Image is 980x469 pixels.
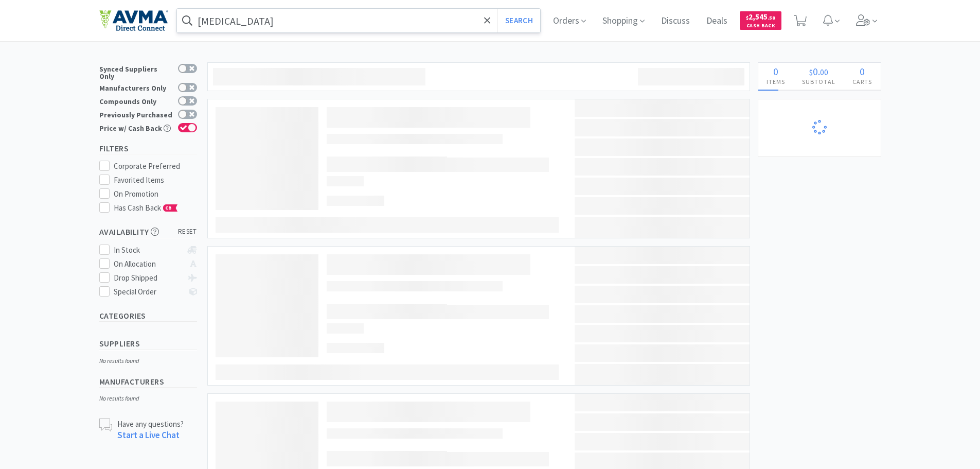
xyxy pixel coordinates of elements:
a: Deals [702,16,732,26]
span: 00 [820,67,828,77]
button: Search [497,9,540,32]
h4: Subtotal [794,77,844,86]
span: . 58 [768,14,775,21]
div: Favorited Items [114,174,197,186]
div: . [794,66,844,77]
div: Corporate Preferred [114,160,197,172]
h5: Categories [99,310,197,322]
span: $ [809,67,813,77]
h5: Availability [99,226,197,238]
div: Price w/ Cash Back [99,123,173,132]
span: $ [746,14,749,21]
div: Synced Suppliers Only [99,64,173,80]
h5: Filters [99,143,197,154]
div: On Allocation [114,258,182,270]
div: Compounds Only [99,96,173,105]
a: Start a Live Chat [117,429,180,441]
span: 0 [773,65,778,78]
div: Drop Shipped [114,272,182,284]
a: Discuss [657,16,694,26]
h5: Manufacturers [99,376,197,388]
div: On Promotion [114,188,197,200]
span: Cash Back [746,23,775,30]
span: 2,545 [746,12,775,22]
img: e4e33dab9f054f5782a47901c742baa9_102.png [99,10,168,31]
a: $2,545.58Cash Back [740,7,781,34]
h4: Items [758,77,794,86]
span: 0 [860,65,865,78]
span: CB [164,205,174,211]
h5: Suppliers [99,338,197,350]
input: Search by item, sku, manufacturer, ingredient, size... [177,9,541,32]
div: In Stock [114,244,182,256]
div: Special Order [114,286,182,298]
i: No results found [99,357,139,364]
div: Previously Purchased [99,110,173,118]
span: reset [178,227,197,237]
h4: Carts [844,77,881,86]
span: Has Cash Back [114,203,178,213]
span: 0 [813,65,818,78]
p: Have any questions? [117,419,184,429]
i: No results found [99,394,139,402]
div: Manufacturers Only [99,83,173,92]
